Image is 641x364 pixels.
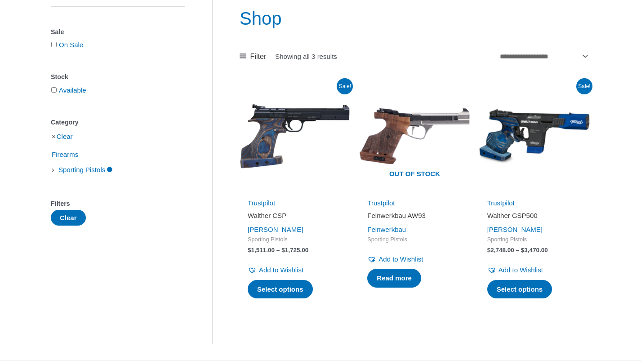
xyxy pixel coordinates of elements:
[259,266,303,274] span: Add to Wishlist
[516,247,520,253] span: –
[240,81,350,191] img: Walther CSP
[248,264,303,276] a: Add to Wishlist
[359,81,470,191] a: Out of stock
[487,247,491,253] span: $
[51,26,185,39] div: Sale
[367,211,462,220] h2: Feinwerkbau AW93
[248,199,275,207] a: Trustpilot
[276,247,280,253] span: –
[240,50,266,63] a: Filter
[248,247,275,253] bdi: 1,511.00
[59,86,86,94] a: Available
[367,211,462,223] a: Feinwerkbau AW93
[248,211,342,223] a: Walther CSP
[57,133,73,140] a: Clear
[487,280,552,299] a: Select options for “Walther GSP500”
[248,280,313,299] a: Select options for “Walther CSP”
[487,211,582,220] h2: Walther GSP500
[499,266,543,274] span: Add to Wishlist
[248,247,251,253] span: $
[366,164,463,185] span: Out of stock
[521,247,548,253] bdi: 3,470.00
[521,247,525,253] span: $
[248,236,342,244] span: Sporting Pistols
[51,42,57,47] input: On Sale
[281,247,285,253] span: $
[240,6,590,31] h1: Shop
[367,226,406,233] a: Feinwerkbau
[51,71,185,84] div: Stock
[487,264,543,276] a: Add to Wishlist
[59,41,83,49] a: On Sale
[51,197,185,210] div: Filters
[51,150,79,158] a: Firearms
[248,226,303,233] a: [PERSON_NAME]
[51,147,79,162] span: Firearms
[51,87,57,93] input: Available
[58,162,106,178] span: Sporting Pistols
[367,236,462,244] span: Sporting Pistols
[58,165,113,173] a: Sporting Pistols
[487,236,582,244] span: Sporting Pistols
[496,49,590,64] select: Shop order
[359,81,470,191] img: Feinwerkbau AW93
[275,53,337,60] p: Showing all 3 results
[487,226,543,233] a: [PERSON_NAME]
[487,247,514,253] bdi: 2,748.00
[51,116,185,129] div: Category
[487,199,515,207] a: Trustpilot
[250,50,267,63] span: Filter
[248,211,342,220] h2: Walther CSP
[367,253,423,266] a: Add to Wishlist
[51,210,86,226] button: Clear
[378,255,423,263] span: Add to Wishlist
[281,247,308,253] bdi: 1,725.00
[367,199,395,207] a: Trustpilot
[367,269,421,288] a: Select options for “Feinwerkbau AW93”
[576,78,592,94] span: Sale!
[479,81,590,191] img: Walther GSP500 .22LR
[487,211,582,223] a: Walther GSP500
[337,78,353,94] span: Sale!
